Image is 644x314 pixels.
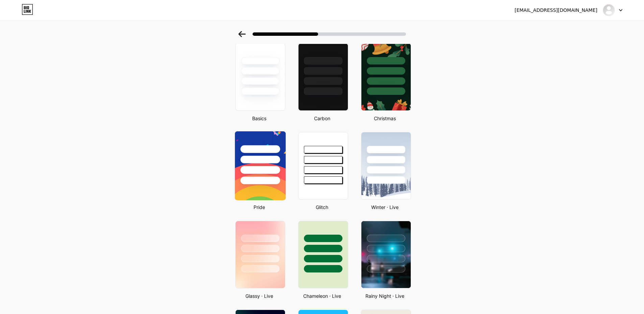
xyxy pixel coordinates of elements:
[233,115,285,122] div: Basics
[359,292,411,299] div: Rainy Night · Live
[602,4,615,17] img: galineos
[296,204,348,211] div: Glitch
[515,7,597,14] div: [EMAIL_ADDRESS][DOMAIN_NAME]
[296,115,348,122] div: Carbon
[359,204,411,211] div: Winter · Live
[233,292,285,299] div: Glassy · Live
[359,115,411,122] div: Christmas
[296,292,348,299] div: Chameleon · Live
[235,131,285,200] img: pride-mobile.png
[233,204,285,211] div: Pride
